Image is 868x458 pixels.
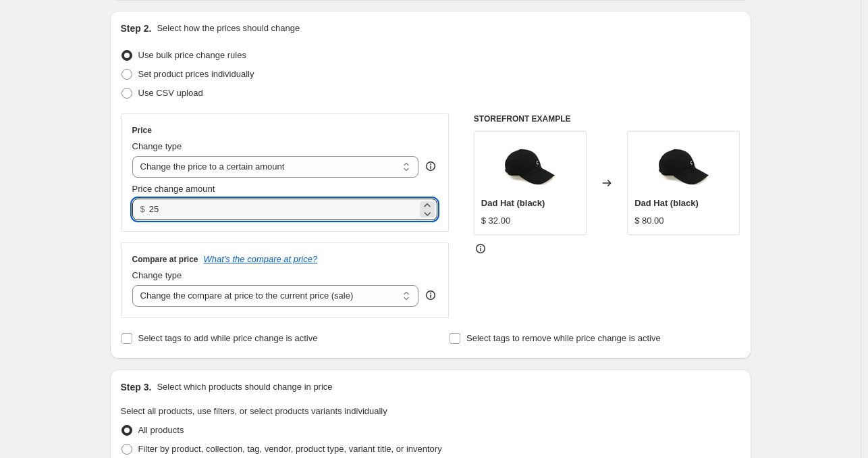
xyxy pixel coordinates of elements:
button: What's the compare at price? [204,254,318,264]
span: Select all products, use filters, or select products variants individually [121,406,387,416]
h6: STOREFRONT EXAMPLE [474,113,740,124]
div: $ 80.00 [634,214,663,228]
div: $ 32.00 [481,214,510,228]
input: 80.00 [149,199,417,220]
img: caffeine-and-kilos-inc-apparel-black-dad-hat-11219532230_80x.jpg [657,138,711,193]
span: All products [138,425,184,435]
div: help [424,288,437,302]
span: Dad Hat (black) [634,198,699,208]
span: $ [140,204,145,214]
span: Price change amount [132,184,215,194]
span: Dad Hat (black) [481,198,545,208]
span: Select tags to add while price change is active [138,333,318,343]
img: caffeine-and-kilos-inc-apparel-black-dad-hat-11219532230_80x.jpg [503,138,557,193]
span: Set product prices individually [138,69,254,79]
h2: Step 3. [121,380,152,394]
p: Select which products should change in price [157,380,332,394]
h2: Step 2. [121,22,152,35]
span: Change type [132,141,182,151]
h3: Price [132,125,152,136]
span: Filter by product, collection, tag, vendor, product type, variant title, or inventory [138,444,442,454]
span: Change type [132,270,182,280]
div: help [424,159,437,173]
span: Use bulk price change rules [138,50,246,60]
p: Select how the prices should change [157,22,300,35]
h3: Compare at price [132,254,198,265]
span: Use CSV upload [138,88,203,98]
span: Select tags to remove while price change is active [466,333,661,343]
